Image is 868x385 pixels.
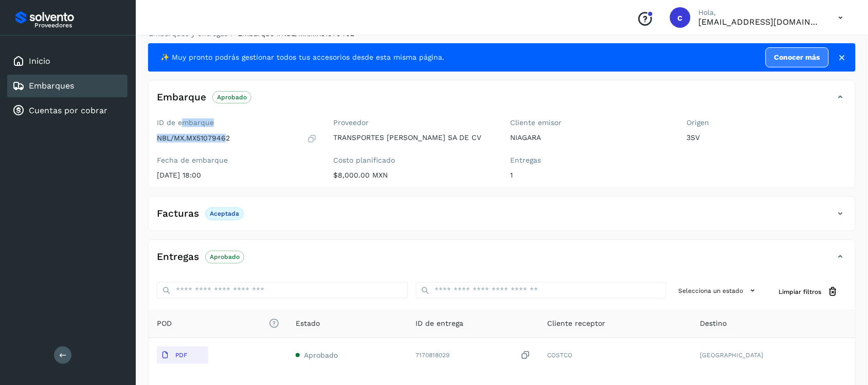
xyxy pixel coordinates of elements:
p: PDF [175,352,187,359]
a: Inicio [29,56,50,66]
a: Embarques [29,81,74,91]
p: cobranza@tms.com.mx [699,17,822,27]
span: ID de entrega [416,318,464,329]
td: COSTCO [539,338,692,372]
div: EmbarqueAprobado [149,89,855,114]
p: Proveedores [34,22,123,29]
h4: Embarque [157,92,206,103]
span: Destino [700,318,727,329]
span: Aprobado [304,351,338,359]
p: 3SV [687,133,847,142]
span: POD [157,318,279,329]
p: Aprobado [217,94,247,101]
button: Limpiar filtros [771,282,847,301]
div: EntregasAprobado [149,248,855,274]
button: PDF [157,346,208,364]
h4: Facturas [157,208,199,220]
td: [GEOGRAPHIC_DATA] [692,338,855,372]
p: Aceptada [210,210,239,217]
p: Hola, [699,8,822,17]
label: Origen [687,118,847,127]
a: Cuentas por cobrar [29,106,107,115]
a: Conocer más [766,47,829,67]
label: Cliente emisor [510,118,671,127]
label: ID de embarque [157,118,317,127]
span: Cliente receptor [548,318,606,329]
button: Selecciona un estado [675,282,763,299]
div: 7170818029 [416,350,531,361]
p: [DATE] 18:00 [157,171,317,180]
p: TRANSPORTES [PERSON_NAME] SA DE CV [334,133,494,142]
label: Proveedor [334,118,494,127]
label: Fecha de embarque [157,156,317,165]
div: Embarques [7,75,128,97]
p: NBL/MX.MX51079462 [157,134,230,143]
div: Inicio [7,50,128,73]
span: ✨ Muy pronto podrás gestionar todos tus accesorios desde esta misma página. [160,52,444,63]
label: Costo planificado [334,156,494,165]
label: Entregas [510,156,671,165]
p: Aprobado [210,253,240,260]
p: $8,000.00 MXN [334,171,494,180]
p: 1 [510,171,671,180]
p: NIAGARA [510,133,671,142]
span: Estado [296,318,320,329]
span: Limpiar filtros [779,287,822,296]
div: FacturasAceptada [149,205,855,231]
h4: Entregas [157,251,199,263]
div: Cuentas por cobrar [7,99,128,122]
